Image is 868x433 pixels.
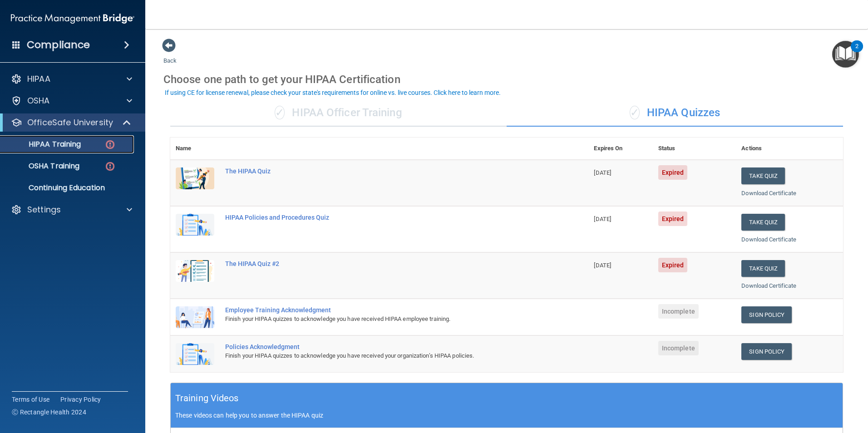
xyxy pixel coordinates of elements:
div: HIPAA Quizzes [507,99,843,127]
img: danger-circle.6113f641.png [104,139,116,150]
p: These videos can help you to answer the HIPAA quiz [175,412,838,419]
div: Policies Acknowledgment [225,343,543,350]
div: Choose one path to get your HIPAA Certification [163,66,850,93]
div: If using CE for license renewal, please check your state's requirements for online vs. live cours... [165,89,501,96]
span: [DATE] [594,262,611,269]
span: Ⓒ Rectangle Health 2024 [12,408,86,417]
p: OSHA [27,95,50,106]
a: OSHA [11,95,132,106]
a: Settings [11,204,132,215]
a: Back [163,46,177,64]
p: OSHA Training [6,162,79,171]
span: Incomplete [658,304,699,319]
button: Take Quiz [741,260,785,277]
a: Sign Policy [741,306,792,323]
a: Terms of Use [12,395,49,404]
span: Expired [658,258,688,272]
span: [DATE] [594,216,611,222]
span: Incomplete [658,341,699,355]
h5: Training Videos [175,390,239,406]
th: Name [170,138,220,160]
div: The HIPAA Quiz #2 [225,260,543,267]
div: HIPAA Policies and Procedures Quiz [225,214,543,221]
div: 2 [855,46,858,58]
button: Open Resource Center, 2 new notifications [832,41,859,68]
a: OfficeSafe University [11,117,132,128]
p: Settings [27,204,61,215]
span: ✓ [630,106,640,119]
div: Finish your HIPAA quizzes to acknowledge you have received HIPAA employee training. [225,314,543,325]
p: Continuing Education [6,183,130,192]
a: Download Certificate [741,282,796,289]
iframe: Drift Widget Chat Controller [711,369,857,405]
span: [DATE] [594,169,611,176]
span: ✓ [275,106,285,119]
button: Take Quiz [741,167,785,184]
div: HIPAA Officer Training [170,99,507,127]
th: Expires On [588,138,652,160]
a: Privacy Policy [60,395,101,404]
div: The HIPAA Quiz [225,167,543,175]
a: HIPAA [11,74,132,84]
button: If using CE for license renewal, please check your state's requirements for online vs. live cours... [163,88,502,97]
img: PMB logo [11,10,134,28]
th: Actions [736,138,843,160]
div: Employee Training Acknowledgment [225,306,543,314]
p: OfficeSafe University [27,117,113,128]
button: Take Quiz [741,214,785,231]
a: Download Certificate [741,236,796,243]
p: HIPAA Training [6,140,81,149]
a: Download Certificate [741,190,796,197]
span: Expired [658,165,688,180]
th: Status [653,138,736,160]
h4: Compliance [27,39,90,51]
p: HIPAA [27,74,50,84]
span: Expired [658,212,688,226]
img: danger-circle.6113f641.png [104,161,116,172]
a: Sign Policy [741,343,792,360]
div: Finish your HIPAA quizzes to acknowledge you have received your organization’s HIPAA policies. [225,350,543,361]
